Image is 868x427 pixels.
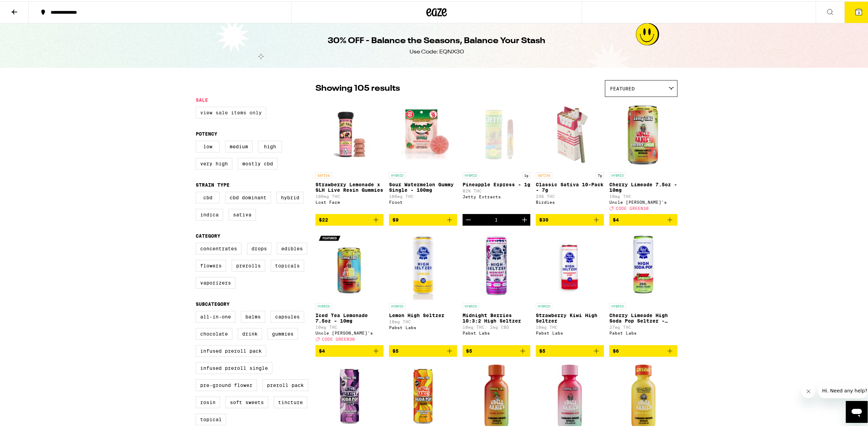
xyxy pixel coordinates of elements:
[463,193,531,198] div: Jetty Extracts
[846,400,868,422] iframe: Button to launch messaging window
[536,213,604,224] button: Add to bag
[610,85,635,90] span: Featured
[229,208,256,219] label: Sativa
[389,99,457,213] a: Open page for Sour Watermelon Gummy Single - 100mg from Froot
[536,302,552,308] p: HYBRID
[315,329,384,334] div: Uncle [PERSON_NAME]'s
[536,180,604,191] p: Classic Sativa 10-Pack - 7g
[609,324,677,328] p: 27mg THC
[315,99,384,213] a: Open page for Strawberry Lemonade x SLH Live Resin Gummies from Lost Farm
[522,171,530,177] p: 1g
[315,213,384,224] button: Add to bag
[463,230,531,298] img: Pabst Labs - Midnight Berries 10:3:2 High Seltzer
[274,395,307,407] label: Tincture
[225,139,252,151] label: Medium
[802,383,815,397] iframe: Close message
[463,213,474,224] button: Decrement
[241,310,265,321] label: Balms
[609,344,677,355] button: Add to bag
[196,412,226,424] label: Topical
[315,230,384,298] img: Uncle Arnie's - Iced Tea Lemonade 7.5oz - 10mg
[315,311,384,322] p: Iced Tea Lemonade 7.5oz - 10mg
[196,378,257,390] label: Pre-ground Flower
[609,193,677,197] p: 10mg THC
[232,259,265,270] label: Prerolls
[319,347,325,352] span: $4
[238,156,277,168] label: Mostly CBD
[196,156,232,168] label: Very High
[315,302,332,308] p: HYBRID
[315,180,384,191] p: Strawberry Lemonade x SLH Live Resin Gummies
[225,395,268,407] label: Soft Sweets
[315,344,384,355] button: Add to bag
[609,99,677,213] a: Open page for Cherry Limeade 7.5oz - 10mg from Uncle Arnie's
[463,187,531,192] p: 82% THC
[463,324,531,328] p: 10mg THC: 2mg CBD
[247,241,271,253] label: Drops
[609,230,677,343] a: Open page for Cherry Limeade High Soda Pop Seltzer - 25mg from Pabst Labs
[463,311,531,322] p: Midnight Berries 10:3:2 High Seltzer
[196,139,220,151] label: Low
[196,96,208,101] legend: Sale
[389,213,457,224] button: Add to bag
[536,344,604,355] button: Add to bag
[466,347,472,352] span: $5
[268,327,298,338] label: Gummies
[596,171,604,177] p: 7g
[238,327,262,338] label: Drink
[315,199,384,203] div: Lost Farm
[196,105,266,117] label: View Sale Items Only
[328,34,545,46] h1: 30% OFF - Balance the Seasons, Balance Your Stash
[609,302,626,308] p: HYBRID
[389,318,457,323] p: 10mg THC
[536,324,604,328] p: 10mg THC
[389,311,457,317] p: Lemon High Seltzer
[196,190,220,202] label: CBD
[539,216,548,221] span: $30
[196,344,266,355] label: Infused Preroll Pack
[389,302,405,308] p: HYBRID
[196,232,220,237] legend: Category
[463,344,531,355] button: Add to bag
[196,327,232,338] label: Chocolate
[539,347,545,352] span: $5
[519,213,530,224] button: Increment
[495,216,498,221] div: 1
[609,230,677,298] img: Pabst Labs - Cherry Limeade High Soda Pop Seltzer - 25mg
[196,310,235,321] label: All-In-One
[196,241,242,253] label: Concentrates
[276,190,304,202] label: Hybrid
[389,193,457,197] p: 100mg THC
[196,361,272,373] label: Infused Preroll Single
[392,347,399,352] span: $5
[609,171,626,177] p: HYBRID
[389,180,457,191] p: Sour Watermelon Gummy Single - 100mg
[609,180,677,191] p: Cherry Limeade 7.5oz - 10mg
[613,347,619,352] span: $6
[271,310,304,321] label: Capsules
[196,300,230,305] legend: Subcategory
[315,81,400,93] p: Showing 105 results
[609,329,677,334] div: Pabst Labs
[196,181,230,186] legend: Strain Type
[271,259,304,270] label: Topicals
[616,205,649,209] span: CODE GREEN30
[196,276,235,287] label: Vaporizers
[196,130,217,135] legend: Potency
[196,259,226,270] label: Flowers
[463,230,531,343] a: Open page for Midnight Berries 10:3:2 High Seltzer from Pabst Labs
[277,241,307,253] label: Edibles
[392,216,399,221] span: $9
[609,99,677,167] img: Uncle Arnie's - Cherry Limeade 7.5oz - 10mg
[609,199,677,203] div: Uncle [PERSON_NAME]'s
[196,395,220,407] label: Rosin
[262,378,308,390] label: Preroll Pack
[389,324,457,328] div: Pabst Labs
[463,180,531,186] p: Pineapple Express - 1g
[536,99,604,213] a: Open page for Classic Sativa 10-Pack - 7g from Birdies
[315,193,384,197] p: 100mg THC
[315,324,384,328] p: 10mg THC
[463,99,531,213] a: Open page for Pineapple Express - 1g from Jetty Extracts
[858,9,860,13] span: 3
